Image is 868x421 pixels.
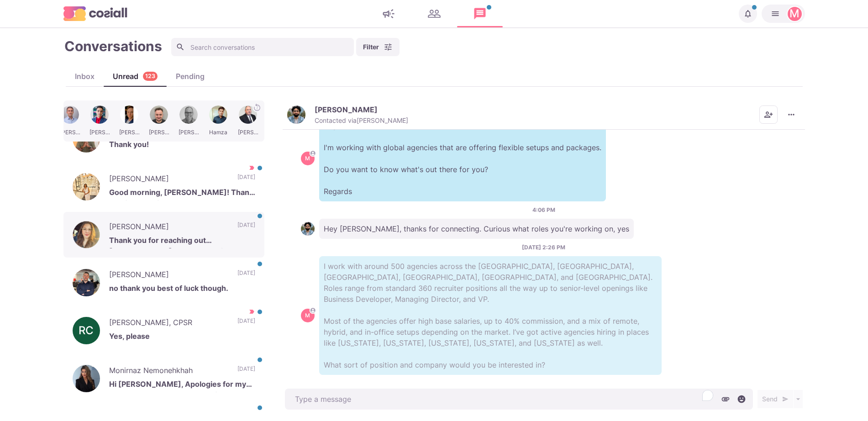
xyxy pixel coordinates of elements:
[109,173,228,187] p: [PERSON_NAME]
[532,206,555,214] p: 4:06 PM
[310,308,315,313] svg: avatar
[145,72,155,81] p: 123
[719,392,732,406] button: Attach files
[237,317,255,331] p: [DATE]
[237,173,255,187] p: [DATE]
[109,283,255,296] p: no thank you best of luck though.
[73,365,100,392] img: Monirnaz Nemonehkhah
[109,235,255,248] p: Thank you for reaching out [PERSON_NAME]. I am not looking at this time but appreciate you thinki...
[64,38,162,54] h1: Conversations
[171,38,354,56] input: Search conversations
[319,116,606,201] p: Hey [PERSON_NAME], I'm working with global agencies that are offering flexible setups and package...
[319,256,662,375] p: I work with around 500 agencies across the [GEOGRAPHIC_DATA], [GEOGRAPHIC_DATA], [GEOGRAPHIC_DATA...
[73,221,100,248] img: Danielle S.
[79,325,94,336] div: Rehan Turki, CPSR
[104,71,167,82] div: Unread
[109,331,255,344] p: Yes, please
[310,151,315,156] svg: avatar
[66,71,104,82] div: Inbox
[782,105,800,124] button: More menu
[109,269,228,283] p: [PERSON_NAME]
[305,156,310,161] div: Martin
[315,116,408,125] p: Contacted via [PERSON_NAME]
[109,379,255,392] p: Hi [PERSON_NAME], Apologies for my late response, and thank you for reaching out. I’m not current...
[789,8,800,19] div: Martin
[522,243,565,252] p: [DATE] 2:26 PM
[109,139,255,153] p: Thank you!
[762,5,805,23] button: Martin
[315,105,378,114] p: [PERSON_NAME]
[739,5,757,23] button: Notifications
[319,219,634,239] p: Hey [PERSON_NAME], thanks for connecting. Curious what roles you're working on, yes
[237,221,255,235] p: [DATE]
[73,269,100,296] img: Rilind Berisha
[109,187,255,200] p: Good morning, [PERSON_NAME]! Thank you for reaching out. How are you doing? I just noticed your m...
[287,105,408,125] button: Sam Diab[PERSON_NAME]Contacted via[PERSON_NAME]
[285,389,753,410] textarea: To enrich screen reader interactions, please activate Accessibility in Grammarly extension settings
[109,317,228,331] p: [PERSON_NAME], CPSR
[301,222,315,236] img: Sam Diab
[63,6,127,21] img: logo
[758,390,793,408] button: Send
[356,38,400,56] button: Filter
[287,105,305,124] img: Sam Diab
[109,221,228,235] p: [PERSON_NAME]
[73,173,100,200] img: Jasveer Yadav
[167,71,214,82] div: Pending
[735,392,748,406] button: Select emoji
[109,365,228,379] p: Monirnaz Nemonehkhah
[237,365,255,379] p: [DATE]
[759,105,778,124] button: Add add contacts
[237,269,255,283] p: [DATE]
[305,313,310,318] div: Martin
